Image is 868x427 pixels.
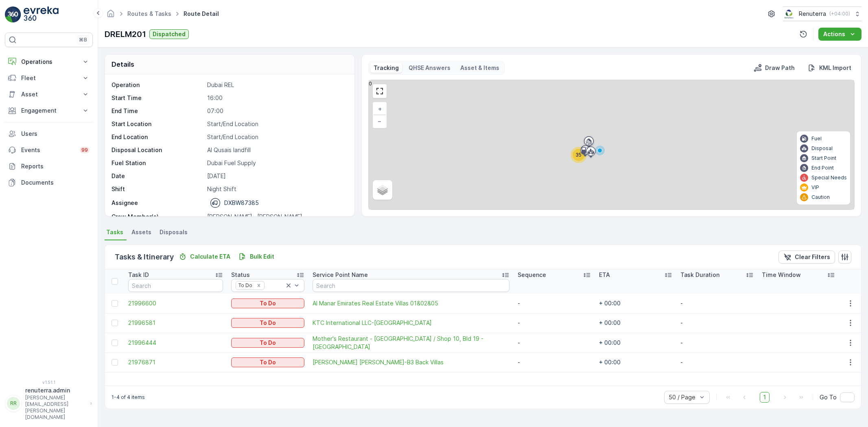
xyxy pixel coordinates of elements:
p: Fuel [811,135,822,142]
a: KTC International LLC-Coca Cola Arena [313,319,509,327]
button: Renuterra(+04:00) [783,7,861,21]
button: Clear Filters [778,251,835,264]
p: DRELM201 [105,28,146,40]
button: Asset [5,86,93,102]
button: To Do [231,357,304,367]
p: Special Needs [811,174,847,181]
a: 21976871 [128,358,223,366]
p: Crew Member(s) [112,213,204,221]
p: Documents [21,179,90,187]
p: Sequence [518,271,546,279]
button: To Do [231,298,304,308]
p: renuterra.admin [25,386,86,394]
span: Route Detail [182,10,221,18]
span: 35 [575,152,582,158]
a: Zoom In [374,103,386,115]
div: Toggle Row Selected [112,359,118,366]
div: To Do [236,281,254,289]
div: Toggle Row Selected [112,340,118,346]
span: [PERSON_NAME] [PERSON_NAME]-B3 Back Villas [313,358,509,366]
p: Reports [21,162,90,170]
p: Dispatched [153,30,186,38]
input: Search [313,279,509,292]
div: RR [7,397,20,410]
span: Disposals [160,228,188,236]
p: Details [112,59,134,69]
p: To Do [260,358,276,366]
a: Users [5,126,93,142]
span: v 1.51.1 [5,380,93,385]
p: Disposal [811,145,833,152]
td: - [514,294,595,313]
input: Search [128,279,223,292]
p: Engagement [21,107,77,115]
p: To Do [260,319,276,327]
p: Operation [112,81,204,89]
p: Events [21,146,75,154]
div: Remove To Do [254,282,263,289]
a: Zoom Out [374,115,386,127]
span: KTC International LLC-[GEOGRAPHIC_DATA] [313,319,509,327]
span: Assets [131,228,151,236]
img: logo_light-DOdMpM7g.png [24,7,59,23]
td: + 00:00 [595,313,676,333]
a: Al Manar Emirates Real Estate Villas 01&02&05 [313,299,509,307]
p: Disposal Location [112,146,204,154]
td: + 00:00 [595,294,676,313]
td: - [676,313,758,333]
span: − [378,118,382,124]
p: Clear Filters [795,253,830,261]
div: Toggle Row Selected [112,300,118,307]
p: 1-4 of 4 items [112,394,145,401]
p: [PERSON_NAME] , [PERSON_NAME] [207,213,346,221]
td: - [676,294,758,313]
td: - [514,353,595,372]
p: Al Qusais landfill [207,146,346,154]
p: Assignee [112,199,138,207]
p: Dubai REL [207,81,346,89]
button: RRrenuterra.admin[PERSON_NAME][EMAIL_ADDRESS][PERSON_NAME][DOMAIN_NAME] [5,386,93,420]
a: Mother's Restaurant - Dubai / Shop 10, Bld 19 - Discovery Gardens [313,335,509,351]
p: Date [112,172,204,180]
p: Task Duration [680,271,719,279]
td: + 00:00 [595,333,676,353]
img: Screenshot_2024-07-26_at_13.33.01.png [783,9,796,18]
p: Asset [21,90,77,98]
button: Calculate ETA [175,252,234,261]
p: Task ID [128,271,149,279]
p: ( +04:00 ) [829,11,850,17]
p: DXBW87385 [224,199,259,207]
p: Service Point Name [313,271,368,279]
span: Tasks [106,228,123,236]
p: Draw Path [765,64,795,72]
button: Operations [5,54,93,70]
p: Tracking [374,64,399,72]
a: 21996444 [128,339,223,347]
p: Start/End Location [207,120,346,128]
p: End Point [811,165,834,171]
p: ⌘B [79,37,87,43]
img: logo [5,7,21,23]
div: 35 [571,147,587,163]
a: Documents [5,174,93,191]
a: 21996600 [128,299,223,307]
a: Reports [5,158,93,174]
p: 99 [81,147,88,153]
span: + [378,105,382,112]
p: QHSE Answers [409,64,450,72]
p: [DATE] [207,172,346,180]
button: Dispatched [149,29,189,39]
p: Start Location [112,120,204,128]
p: Renuterra [799,10,826,18]
p: End Time [112,107,204,115]
button: Draw Path [750,63,798,73]
a: View Fullscreen [374,85,386,97]
div: Toggle Row Selected [112,320,118,326]
p: Operations [21,58,77,66]
p: Fleet [21,74,77,82]
button: KML Import [805,63,855,73]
